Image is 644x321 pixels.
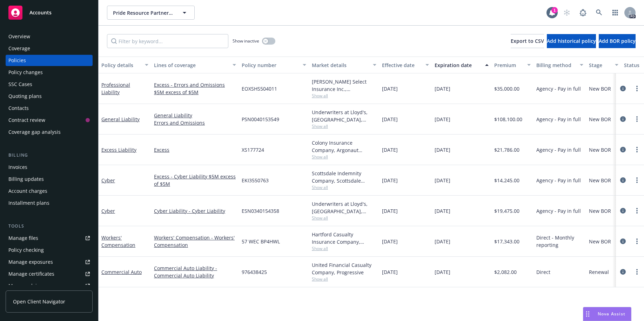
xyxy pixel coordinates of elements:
[435,177,450,184] span: [DATE]
[6,103,93,114] a: Contacts
[547,38,596,44] span: Add historical policy
[101,208,115,214] a: Cyber
[589,238,611,245] span: New BOR
[154,81,236,96] a: Excess - Errors and Omissions $5M excess of $5M
[536,116,581,123] span: Agency - Pay in full
[589,146,611,153] span: New BOR
[619,237,627,245] a: circleInformation
[592,6,606,20] a: Search
[494,177,519,184] span: $14,245.00
[101,146,136,153] a: Excess Liability
[151,57,239,73] button: Lines of coverage
[382,207,398,215] span: [DATE]
[633,145,641,154] a: more
[8,55,26,66] div: Policies
[382,268,398,276] span: [DATE]
[312,109,376,123] div: Underwriters at Lloyd's, [GEOGRAPHIC_DATA], [PERSON_NAME] of London, CRC Group
[6,67,93,78] a: Policy changes
[242,85,277,92] span: EOXSHS504011
[107,6,195,20] button: Pride Resource Partners LLC
[8,256,53,268] div: Manage exposures
[8,114,45,126] div: Contract review
[435,116,450,123] span: [DATE]
[536,61,576,69] div: Billing method
[113,9,174,17] span: Pride Resource Partners LLC
[633,207,641,215] a: more
[13,298,65,305] span: Open Client Navigator
[312,170,376,184] div: Scottsdale Indemnity Company, Scottsdale Insurance Company (Nationwide), CRC Group
[312,78,376,93] div: [PERSON_NAME] Select Insurance Inc., [PERSON_NAME] Insurance Group, Ltd., CRC Group
[8,244,44,256] div: Policy checking
[583,307,631,321] button: Nova Assist
[8,173,44,185] div: Billing updates
[101,234,135,248] a: Workers' Compensation
[494,238,519,245] span: $17,343.00
[8,126,61,138] div: Coverage gap analysis
[312,215,376,221] span: Show all
[619,115,627,123] a: circleInformation
[6,280,93,291] a: Manage claims
[6,43,93,54] a: Coverage
[312,245,376,251] span: Show all
[8,232,38,244] div: Manage files
[608,6,622,20] a: Switch app
[8,268,54,280] div: Manage certificates
[382,177,398,184] span: [DATE]
[551,7,558,13] div: 1
[101,177,115,184] a: Cyber
[154,146,236,153] a: Excess
[491,57,534,73] button: Premium
[242,238,280,245] span: 57 WEC BP4HWL
[101,269,142,275] a: Commercial Auto
[6,256,93,268] a: Manage exposures
[435,207,450,215] span: [DATE]
[586,57,621,73] button: Stage
[494,146,519,153] span: $21,786.00
[547,34,596,48] button: Add historical policy
[536,268,550,276] span: Direct
[619,207,627,215] a: circleInformation
[382,85,398,92] span: [DATE]
[242,61,298,69] div: Policy number
[309,57,379,73] button: Market details
[589,268,609,276] span: Renewal
[312,123,376,129] span: Show all
[6,173,93,185] a: Billing updates
[382,238,398,245] span: [DATE]
[101,81,130,96] a: Professional Liability
[589,177,611,184] span: New BOR
[8,43,30,54] div: Coverage
[633,84,641,93] a: more
[6,268,93,280] a: Manage certificates
[589,85,611,92] span: New BOR
[435,238,450,245] span: [DATE]
[154,207,236,215] a: Cyber Liability - Cyber Liability
[8,79,32,90] div: SSC Cases
[619,145,627,154] a: circleInformation
[6,126,93,138] a: Coverage gap analysis
[8,185,47,197] div: Account charges
[239,57,309,73] button: Policy number
[619,84,627,93] a: circleInformation
[312,184,376,190] span: Show all
[494,207,519,215] span: $19,475.00
[8,162,27,173] div: Invoices
[633,176,641,184] a: more
[633,268,641,276] a: more
[599,34,636,48] button: Add BOR policy
[432,57,491,73] button: Expiration date
[589,207,611,215] span: New BOR
[101,61,141,69] div: Policy details
[511,34,544,48] button: Export to CSV
[382,61,421,69] div: Effective date
[99,57,151,73] button: Policy details
[8,280,44,291] div: Manage claims
[242,146,264,153] span: XS177724
[536,207,581,215] span: Agency - Pay in full
[589,116,611,123] span: New BOR
[511,38,544,44] span: Export to CSV
[494,61,523,69] div: Premium
[6,185,93,197] a: Account charges
[242,268,267,276] span: 976438425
